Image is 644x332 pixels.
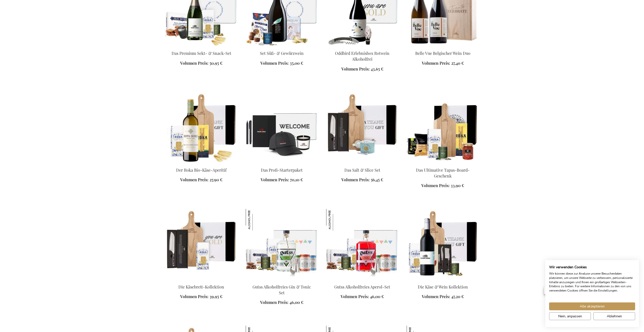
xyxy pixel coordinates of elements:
span: Volumen Preis: [180,177,209,182]
a: Belle Vue Belgischer Wein Duo [415,51,470,56]
a: Volumen Preis: 47,20 € [422,294,464,300]
img: Gutss Non-Alcoholic Gin & Tonic Set [246,209,318,280]
img: Der Roka Bio-Käse-Aperitif [165,92,238,163]
a: Oddbird Non-Alcoholic Red Wine Experience Box [326,44,399,49]
span: Volumen Preis: [260,60,289,66]
img: The Ultimate Tapas Board Gift [407,92,479,163]
span: 39,95 € [210,294,222,299]
a: Volumen Preis: 46,00 € [260,300,303,305]
span: Volumen Preis: [341,177,370,182]
span: Alle akzeptieren [580,304,605,309]
span: 27,90 € [210,177,222,182]
span: 50,95 € [210,60,222,66]
button: Akzeptieren Sie alle cookies [549,302,635,310]
a: Die Käse & Wein Kollektion [418,284,468,290]
a: Volumen Preis: 33,90 € [421,183,464,189]
a: Volumen Preis: 27,40 € [422,60,464,66]
a: Volumen Preis: 70,10 € [261,177,303,183]
span: Ablehnen [607,314,622,319]
img: Gutss Alkoholfreies Aperol-Set [326,209,348,231]
span: 46,00 € [370,294,384,299]
a: Volumen Preis: 39,95 € [180,294,222,300]
span: 27,40 € [451,60,464,66]
a: Gutss Non-Alcoholic Aperol Set Gutss Alkoholfreies Aperol-Set [326,278,399,282]
a: Das Premium Sekt- & Snack-Set [172,51,231,56]
span: Volumen Preis: [341,294,369,299]
a: Volumen Preis: 35,00 € [260,60,303,66]
span: 33,90 € [451,183,464,188]
img: The Professional Starter Kit [246,92,318,163]
a: Belle Vue Belgischer Wein Duo [407,44,479,49]
a: Das Salt & Slice Set [344,167,380,173]
img: The Salt & Slice Set Exclusive Business Gift [326,92,399,163]
a: Der Roka Bio-Käse-Aperitif [176,167,226,173]
img: Die Käse & Wein Kollektion [407,209,479,280]
a: Volumen Preis: 46,00 € [341,294,384,300]
span: Volumen Preis: [180,60,209,66]
a: Volumen Preis: 27,90 € [180,177,222,183]
a: Das Profi-Starterpaket [261,167,303,173]
a: Set Süß- & Gewürzwein [260,51,304,56]
span: 47,20 € [451,294,464,299]
span: 56,45 € [371,177,383,182]
img: Gutss Non-Alcoholic Aperol Set [326,209,399,280]
span: Volumen Preis: [422,294,450,299]
span: Volumen Preis: [422,60,450,66]
span: Volumen Preis: [341,66,370,72]
a: Gutss Alkoholfreies Aperol-Set [334,284,390,290]
span: 46,00 € [289,300,303,305]
p: Wir können diese zur Analyse unserer Besucherdaten platzieren, um unsere Webseite zu verbessern, ... [549,272,635,293]
a: Die Käsebrett-Kollektion [178,284,224,290]
a: The Professional Starter Kit [246,161,318,166]
a: Der Roka Bio-Käse-Aperitif [165,161,238,166]
span: Volumen Preis: [260,300,288,305]
span: Volumen Preis: [261,177,289,182]
img: The Cheese Board Collection [165,209,238,280]
a: Oddbird Erlebnisbox Rotwein Alkoholfrei [335,51,389,62]
a: Gutss Non-Alcoholic Gin & Tonic Set Gutss Alkoholfreies Gin & Tonic Set [246,278,318,282]
a: Gutss Alkoholfreies Gin & Tonic Set [253,284,311,295]
a: The Ultimate Tapas Board Gift [407,161,479,166]
a: Sweet & Spiced Wine Set [246,44,318,49]
a: Die Käse & Wein Kollektion [407,278,479,282]
button: cookie Einstellungen anpassen [549,312,591,320]
span: 35,00 € [290,60,303,66]
span: Volumen Preis: [180,294,209,299]
span: 43,65 € [371,66,383,72]
span: Volumen Preis: [421,183,450,188]
h2: Wir verwenden Cookies [549,265,635,270]
a: Volumen Preis: 56,45 € [341,177,383,183]
button: Alle verweigern cookies [593,312,635,320]
a: Volumen Preis: 43,65 € [341,66,383,72]
a: The Salt & Slice Set Exclusive Business Gift [326,161,399,166]
span: Nein, anpassen [558,314,582,319]
a: The Cheese Board Collection [165,278,238,282]
a: Das Ultimative Tapas-Board-Geschenk [416,167,470,179]
span: 70,10 € [290,177,303,182]
a: Volumen Preis: 50,95 € [180,60,222,66]
a: The Premium Bubbles & Bites Set [165,44,238,49]
img: Gutss Alkoholfreies Gin & Tonic Set [246,209,267,231]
